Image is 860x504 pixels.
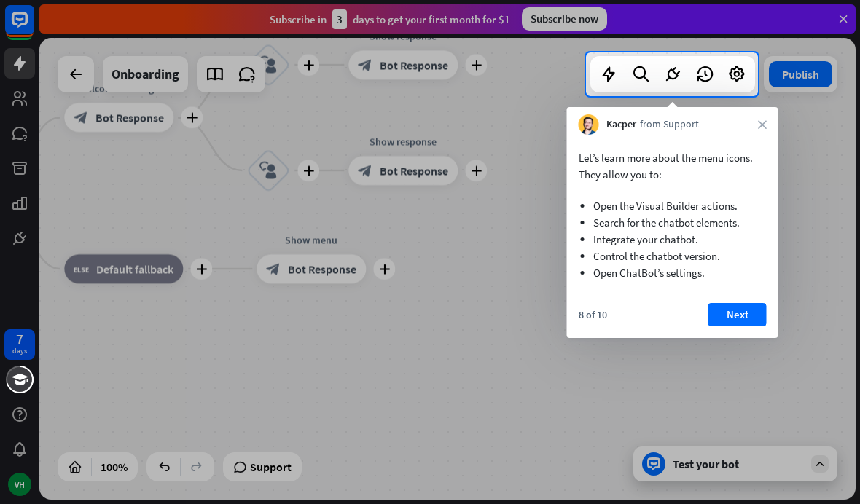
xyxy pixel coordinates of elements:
[579,149,767,183] p: Let’s learn more about the menu icons. They allow you to:
[593,214,752,231] li: Search for the chatbot elements.
[593,248,752,264] li: Control the chatbot version.
[593,231,752,248] li: Integrate your chatbot.
[708,303,767,326] button: Next
[579,308,607,321] div: 8 of 10
[593,264,752,281] li: Open ChatBot’s settings.
[12,6,55,50] button: Open LiveChat chat widget
[606,117,636,132] span: Kacper
[758,120,767,129] i: close
[640,117,699,132] span: from Support
[593,197,752,214] li: Open the Visual Builder actions.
